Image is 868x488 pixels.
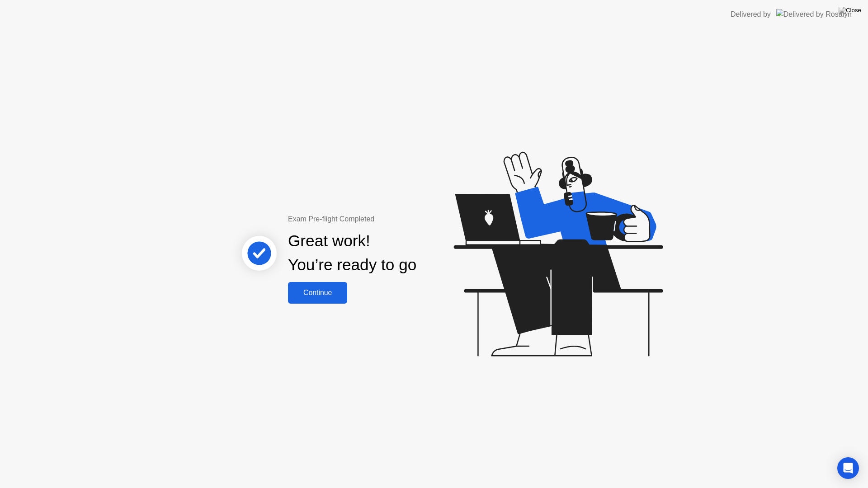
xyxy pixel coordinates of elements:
div: Delivered by [731,9,771,20]
div: Continue [291,289,344,297]
div: Exam Pre-flight Completed [288,214,475,225]
div: Open Intercom Messenger [837,457,859,479]
div: Great work! You’re ready to go [288,229,416,277]
button: Continue [288,282,347,304]
img: Delivered by Rosalyn [776,9,852,19]
img: Close [839,7,861,14]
